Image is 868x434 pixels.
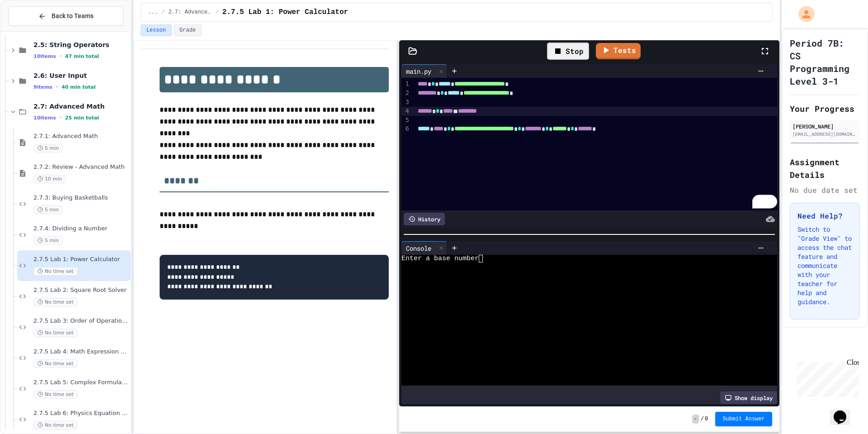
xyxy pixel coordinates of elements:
[33,390,78,399] span: No time set
[596,43,641,59] a: Tests
[790,156,860,181] h2: Assignment Details
[793,122,857,130] div: [PERSON_NAME]
[404,213,445,225] div: History
[33,329,78,337] span: No time set
[215,9,218,16] span: /
[789,4,817,24] div: My Account
[33,348,129,356] span: 2.7.5 Lab 4: Math Expression Builder
[401,80,410,89] div: 1
[33,317,129,325] span: 2.7.5 Lab 3: Order of Operations Debugger
[61,84,95,90] span: 40 min total
[401,241,447,255] div: Console
[33,163,129,171] span: 2.7.2: Review - Advanced Math
[793,358,859,397] iframe: chat widget
[401,255,479,262] span: Enter a base number
[168,9,212,16] span: 2.7: Advanced Math
[401,243,436,253] div: Console
[705,415,708,423] span: 0
[415,78,777,210] div: To enrich screen reader interactions, please activate Accessibility in Grammarly extension settings
[33,225,129,233] span: 2.7.4: Dividing a Number
[692,415,699,424] span: -
[33,256,129,263] span: 2.7.5 Lab 1: Power Calculator
[33,410,129,417] span: 2.7.5 Lab 6: Physics Equation Solver
[33,286,129,294] span: 2.7.5 Lab 2: Square Root Solver
[33,298,78,306] span: No time set
[33,359,78,368] span: No time set
[401,116,410,125] div: 5
[401,98,410,107] div: 3
[60,114,61,121] span: •
[797,225,852,306] p: Switch to "Grade View" to access the chat feature and communicate with your teacher for help and ...
[401,67,436,76] div: main.py
[33,84,52,90] span: 9 items
[33,421,78,429] span: No time set
[65,115,99,121] span: 25 min total
[401,124,410,134] div: 6
[33,236,63,245] span: 5 min
[33,102,129,110] span: 2.7: Advanced Math
[547,43,589,60] div: Stop
[65,53,99,59] span: 47 min total
[797,210,852,221] h3: Need Help?
[141,24,172,36] button: Lesson
[830,398,859,425] iframe: chat widget
[720,391,777,404] div: Show display
[161,9,165,16] span: /
[52,11,94,21] span: Back to Teams
[793,131,857,138] div: [EMAIL_ADDRESS][DOMAIN_NAME]
[790,102,860,115] h2: Your Progress
[148,9,158,16] span: ...
[790,37,860,87] h1: Period 7B: CS Programming Level 3-1
[401,64,447,78] div: main.py
[401,89,410,98] div: 2
[33,41,129,49] span: 2.5: String Operators
[701,415,704,423] span: /
[33,115,56,121] span: 10 items
[33,133,129,140] span: 2.7.1: Advanced Math
[401,107,410,116] div: 4
[60,52,61,60] span: •
[33,53,56,59] span: 10 items
[33,144,63,153] span: 5 min
[715,412,772,426] button: Submit Answer
[33,205,63,214] span: 5 min
[56,83,58,91] span: •
[33,175,66,183] span: 10 min
[33,379,129,386] span: 2.7.5 Lab 5: Complex Formula Calculator
[33,194,129,202] span: 2.7.3: Buying Basketballs
[222,7,348,18] span: 2.7.5 Lab 1: Power Calculator
[722,415,765,423] span: Submit Answer
[4,4,62,57] div: Chat with us now!Close
[33,267,78,276] span: No time set
[174,24,202,36] button: Grade
[790,185,860,196] div: No due date set
[33,72,129,80] span: 2.6: User Input
[8,6,123,26] button: Back to Teams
